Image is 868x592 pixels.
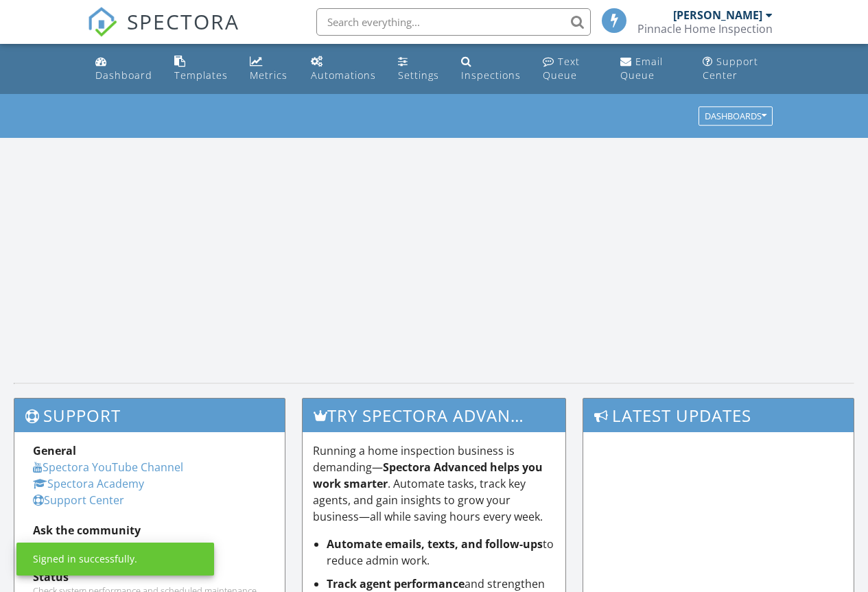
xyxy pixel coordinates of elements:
[305,49,382,88] a: Automations (Basic)
[461,69,521,82] div: Inspections
[615,49,685,88] a: Email Queue
[33,460,183,475] a: Spectora YouTube Channel
[33,569,266,585] div: Status
[33,476,144,491] a: Spectora Academy
[699,107,773,126] button: Dashboards
[398,69,439,82] div: Settings
[583,399,854,432] h3: Latest Updates
[250,69,288,82] div: Metrics
[620,55,663,82] div: Email Queue
[703,55,758,82] div: Support Center
[33,493,124,508] a: Support Center
[244,49,295,88] a: Metrics
[14,399,285,432] h3: Support
[673,8,762,22] div: [PERSON_NAME]
[456,49,526,88] a: Inspections
[127,7,239,36] span: SPECTORA
[311,69,376,82] div: Automations
[303,399,565,432] h3: Try spectora advanced [DATE]
[33,522,266,538] div: Ask the community
[95,69,152,82] div: Dashboard
[90,49,158,88] a: Dashboard
[537,49,604,88] a: Text Queue
[313,442,554,525] p: Running a home inspection business is demanding— . Automate tasks, track key agents, and gain ins...
[392,49,445,88] a: Settings
[705,112,766,121] div: Dashboards
[174,69,228,82] div: Templates
[87,7,117,37] img: The Best Home Inspection Software - Spectora
[327,536,554,569] li: to reduce admin work.
[327,536,543,552] strong: Automate emails, texts, and follow-ups
[697,49,779,88] a: Support Center
[316,8,591,36] input: Search everything...
[169,49,233,88] a: Templates
[313,460,543,491] strong: Spectora Advanced helps you work smarter
[33,539,99,554] a: Spectora HQ
[33,443,76,458] strong: General
[87,19,239,47] a: SPECTORA
[543,55,580,82] div: Text Queue
[33,552,137,566] div: Signed in successfully.
[327,576,465,591] strong: Track agent performance
[637,22,773,36] div: Pinnacle Home Inspection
